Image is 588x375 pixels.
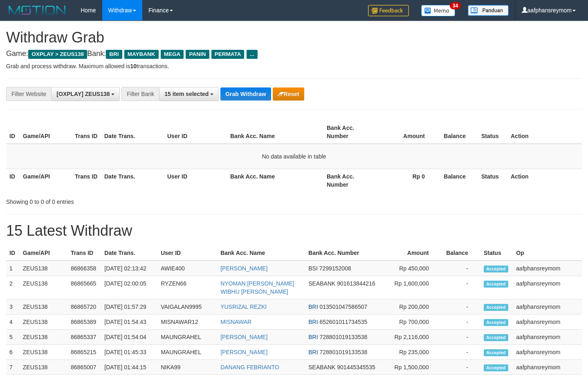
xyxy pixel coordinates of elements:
td: [DATE] 02:13:42 [101,261,157,276]
td: MAUNGRAHEL [157,345,217,360]
h1: Withdraw Grab [6,29,582,46]
a: NYOMAN [PERSON_NAME] WIBHU [PERSON_NAME] [220,280,294,295]
span: Copy 7299152008 to clipboard [319,265,351,272]
td: 7 [6,360,20,375]
h4: Game: Bank: [6,50,582,58]
th: User ID [157,246,217,261]
a: [PERSON_NAME] [220,334,267,340]
button: Reset [273,87,304,100]
th: Trans ID [72,121,101,144]
td: aafphansreymom [513,315,582,330]
span: MEGA [161,50,184,59]
th: Bank Acc. Name [217,246,305,261]
span: Accepted [484,364,508,371]
td: 2 [6,276,20,299]
th: Status [478,121,507,144]
span: BSI [308,265,318,272]
td: ZEUS138 [20,315,67,330]
button: [OXPLAY] ZEUS138 [51,87,120,101]
td: - [441,276,480,299]
a: [PERSON_NAME] [220,349,267,355]
div: Showing 0 to 0 of 0 entries [6,194,239,206]
td: [DATE] 01:54:04 [101,330,157,345]
td: aafphansreymom [513,345,582,360]
strong: 10 [130,63,137,69]
span: PANIN [186,50,209,59]
td: 86865337 [67,330,101,345]
span: Copy 728801019133538 to clipboard [320,349,368,355]
td: No data available in table [6,144,582,169]
th: Bank Acc. Name [227,121,323,144]
button: Grab Withdraw [220,87,271,100]
th: Balance [441,246,480,261]
td: 4 [6,315,20,330]
th: Bank Acc. Number [305,246,384,261]
td: aafphansreymom [513,330,582,345]
span: Accepted [484,319,508,326]
td: - [441,330,480,345]
td: ZEUS138 [20,360,67,375]
td: ZEUS138 [20,299,67,315]
p: Grab and process withdraw. Maximum allowed is transactions. [6,62,582,70]
th: Amount [375,121,437,144]
td: Rp 200,000 [384,299,441,315]
h1: 15 Latest Withdraw [6,223,582,239]
img: MOTION_logo.png [6,4,68,16]
th: Date Trans. [101,246,157,261]
th: Balance [437,169,478,192]
td: 86865389 [67,315,101,330]
th: ID [6,246,20,261]
th: Status [480,246,513,261]
span: SEABANK [308,364,335,371]
span: Copy 652601011734535 to clipboard [320,319,368,325]
td: [DATE] 01:57:29 [101,299,157,315]
th: ID [6,121,20,144]
td: ZEUS138 [20,261,67,276]
td: - [441,345,480,360]
th: User ID [164,169,227,192]
td: [DATE] 02:00:05 [101,276,157,299]
div: Filter Website [6,87,51,101]
th: Balance [437,121,478,144]
th: ID [6,169,20,192]
td: Rp 235,000 [384,345,441,360]
td: 86866358 [67,261,101,276]
span: PERMATA [211,50,245,59]
span: Accepted [484,349,508,356]
th: User ID [164,121,227,144]
td: Rp 700,000 [384,315,441,330]
th: Trans ID [72,169,101,192]
span: MAYBANK [124,50,159,59]
th: Op [513,246,582,261]
td: 86865215 [67,345,101,360]
th: Date Trans. [101,169,164,192]
td: 6 [6,345,20,360]
th: Bank Acc. Number [323,169,375,192]
th: Status [478,169,507,192]
th: Rp 0 [375,169,437,192]
span: BRI [308,304,318,310]
span: Accepted [484,334,508,341]
td: Rp 2,116,000 [384,330,441,345]
th: Bank Acc. Name [227,169,323,192]
th: Game/API [20,121,72,144]
td: 1 [6,261,20,276]
span: Copy 728801019133538 to clipboard [320,334,368,340]
img: panduan.png [468,5,509,16]
td: AWIE400 [157,261,217,276]
td: aafphansreymom [513,276,582,299]
span: [OXPLAY] ZEUS138 [56,91,110,97]
span: BRI [308,334,318,340]
td: aafphansreymom [513,299,582,315]
span: OXPLAY > ZEUS138 [28,50,87,59]
th: Game/API [20,169,72,192]
td: - [441,315,480,330]
td: 3 [6,299,20,315]
td: MAUNGRAHEL [157,330,217,345]
span: BRI [308,319,318,325]
td: [DATE] 01:45:33 [101,345,157,360]
span: Accepted [484,281,508,288]
span: Copy 901613844216 to clipboard [337,280,375,287]
th: Game/API [20,246,67,261]
th: Date Trans. [101,121,164,144]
